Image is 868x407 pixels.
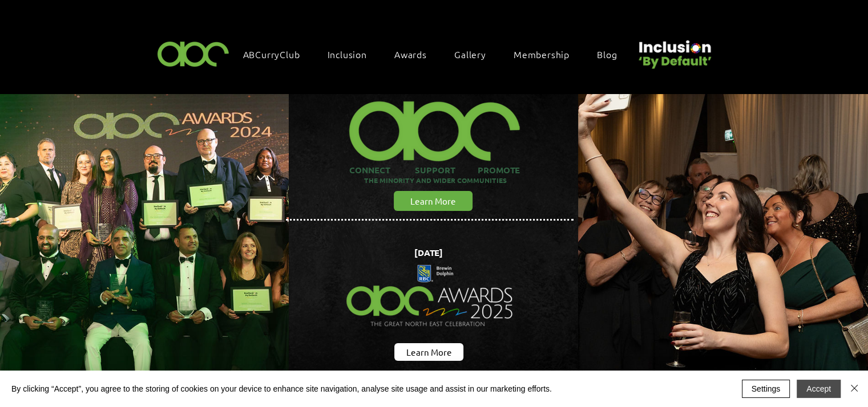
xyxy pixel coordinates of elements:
span: Awards [394,48,427,60]
span: [DATE] [414,247,443,258]
img: Untitled design (22).png [635,31,713,70]
a: Blog [591,42,634,66]
a: Learn More [394,343,463,361]
button: Accept [797,380,841,398]
span: Gallery [454,48,486,60]
span: By clicking “Accept”, you agree to the storing of cookies on your device to enhance site navigati... [11,384,552,394]
img: ABC-Logo-Blank-Background-01-01-2.png [154,36,233,70]
img: Close [847,381,861,395]
button: Close [847,380,861,398]
span: CONNECT SUPPORT PROMOTE [349,164,520,176]
span: Blog [597,48,617,60]
span: Learn More [406,346,452,358]
span: THE MINORITY AND WIDER COMMUNITIES [364,176,507,185]
a: ABCurryClub [237,42,317,66]
span: Membership [514,48,570,60]
span: ABCurryClub [243,48,300,60]
div: Awards [389,42,444,66]
a: Membership [508,42,587,66]
nav: Site [237,42,635,66]
span: Learn More [410,195,456,207]
a: Learn More [394,191,473,211]
img: Northern Insights Double Pager Apr 2025.png [336,244,524,349]
a: Gallery [449,42,503,66]
span: Inclusion [328,48,367,60]
button: Settings [742,380,790,398]
img: ABC-Logo-Blank-Background-01-01-2_edited.png [343,87,526,164]
div: Inclusion [322,42,384,66]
